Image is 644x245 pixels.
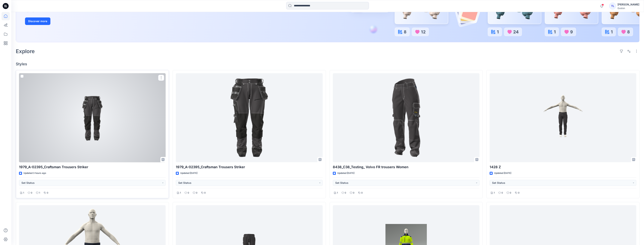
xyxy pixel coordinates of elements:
[361,191,363,195] p: 0
[510,191,511,195] p: 0
[176,164,322,170] p: 1979_A-02395_Craftsman Trousers Striker
[19,164,166,170] p: 1979_A-02395_Craftsman Trousers Striker
[19,73,166,162] a: 1979_A-02395_Craftsman Trousers Striker
[337,171,354,175] p: Updated [DATE]
[345,191,346,195] p: 0
[494,171,511,175] p: Updated [DATE]
[204,191,206,195] p: 0
[490,164,636,170] p: 1428 Z
[31,191,32,195] p: 0
[333,73,479,162] a: 8438_C38_Testing_ Volvo FR trousers Women
[25,17,110,25] a: Discover more
[617,7,639,10] div: Guston
[617,2,639,7] div: [PERSON_NAME]
[609,3,616,9] div: TL
[196,191,197,195] p: 0
[180,171,197,175] p: Updated [DATE]
[518,191,520,195] p: 0
[16,62,639,66] h4: Styles
[490,73,636,162] a: 1428 Z
[176,73,322,162] a: 1979_A-02395_Craftsman Trousers Striker
[23,191,24,195] p: 1
[337,191,338,195] p: 1
[47,191,48,195] p: 0
[24,171,46,175] p: Updated 3 hours ago
[16,48,35,54] h2: Explore
[494,191,495,195] p: 1
[353,191,354,195] p: 0
[333,164,479,170] p: 8438_C38_Testing_ Volvo FR trousers Women
[25,17,50,25] button: Discover more
[188,191,189,195] p: 0
[501,191,503,195] p: 0
[180,191,181,195] p: 1
[39,191,40,195] p: 1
